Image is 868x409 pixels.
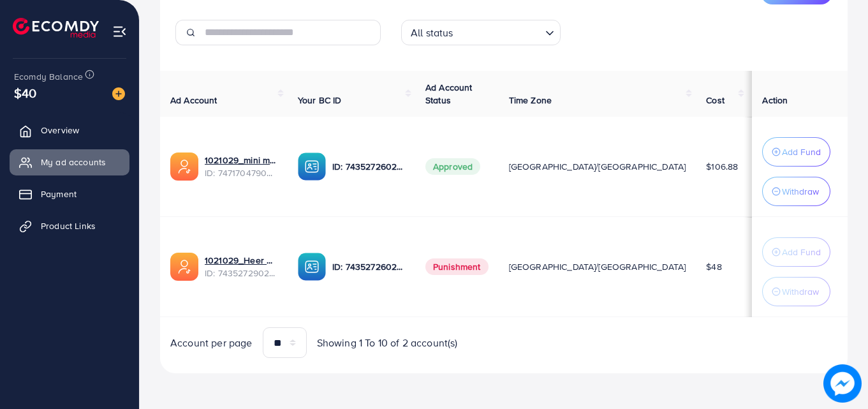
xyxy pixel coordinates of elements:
[298,152,326,181] img: ic-ba-acc.ded83a64.svg
[762,277,830,306] button: Withdraw
[205,167,277,179] span: ID: 7471704790297444353
[425,158,480,175] span: Approved
[762,237,830,267] button: Add Fund
[10,117,129,143] a: Overview
[205,267,277,279] span: ID: 7435272902376914961
[332,159,405,174] p: ID: 7435272602769276944
[170,253,198,281] img: ic-ads-acc.e4c84228.svg
[762,177,830,206] button: Withdraw
[41,156,106,168] span: My ad accounts
[14,84,36,102] span: $40
[10,181,129,207] a: Payment
[762,94,788,107] span: Action
[112,87,125,100] img: image
[509,160,686,173] span: [GEOGRAPHIC_DATA]/[GEOGRAPHIC_DATA]
[457,21,540,42] input: Search for option
[205,154,277,180] div: <span class='underline'>1021029_mini mart_1739641842912</span></br>7471704790297444353
[298,253,326,281] img: ic-ba-acc.ded83a64.svg
[205,254,277,280] div: <span class='underline'>1021029_Heer Ad_1731159386163</span></br>7435272902376914961
[706,94,725,107] span: Cost
[41,219,96,232] span: Product Links
[317,336,458,350] span: Showing 1 To 10 of 2 account(s)
[782,184,819,199] p: Withdraw
[112,24,127,39] img: menu
[782,284,819,299] p: Withdraw
[782,244,821,260] p: Add Fund
[10,213,129,239] a: Product Links
[41,124,79,137] span: Overview
[13,18,99,38] img: logo
[706,160,738,173] span: $106.88
[14,70,83,83] span: Ecomdy Balance
[425,258,489,275] span: Punishment
[170,94,217,107] span: Ad Account
[425,81,473,107] span: Ad Account Status
[823,364,862,403] img: image
[298,94,342,107] span: Your BC ID
[10,149,129,175] a: My ad accounts
[170,152,198,181] img: ic-ads-acc.e4c84228.svg
[401,20,561,45] div: Search for option
[170,336,253,350] span: Account per page
[509,260,686,273] span: [GEOGRAPHIC_DATA]/[GEOGRAPHIC_DATA]
[408,24,456,42] span: All status
[332,259,405,274] p: ID: 7435272602769276944
[205,254,277,267] a: 1021029_Heer Ad_1731159386163
[509,94,552,107] span: Time Zone
[706,260,721,273] span: $48
[762,137,830,167] button: Add Fund
[41,188,77,200] span: Payment
[782,144,821,160] p: Add Fund
[205,154,277,167] a: 1021029_mini mart_1739641842912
